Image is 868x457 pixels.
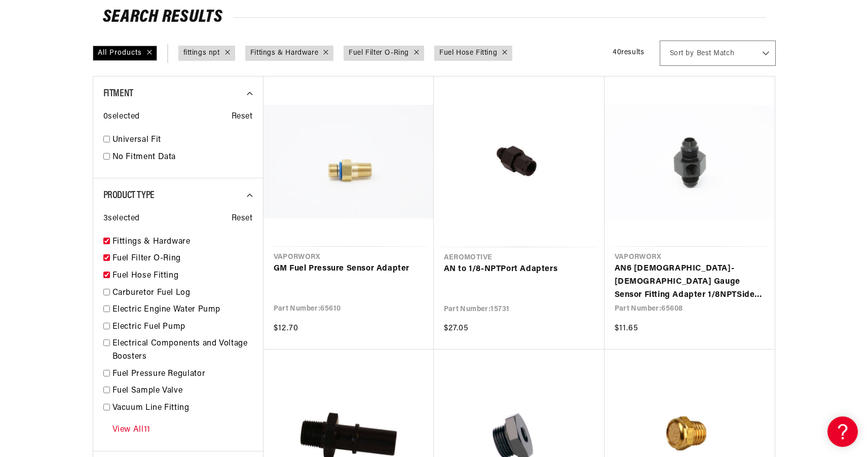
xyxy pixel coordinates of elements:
a: Universal Fit [112,134,253,147]
a: GM Fuel Pressure Sensor Adapter [274,262,424,276]
a: Fuel Filter O-Ring [349,48,409,59]
a: View All 11 [112,424,150,437]
h2: Search Results [103,10,766,26]
div: All Products [93,46,157,61]
a: Fittings & Hardware [250,48,318,59]
a: fittings npt [183,48,220,59]
a: Fittings & Hardware [112,236,253,249]
span: Sort by [670,49,694,59]
span: 3 selected [103,212,140,225]
span: Reset [232,212,253,225]
select: Sort by [660,41,776,66]
span: 40 results [613,49,644,56]
a: Fuel Pressure Regulator [112,368,253,381]
a: Electric Fuel Pump [112,321,253,334]
a: AN to 1/8-NPTPort Adapters [444,263,594,276]
a: No Fitment Data [112,151,253,164]
span: Reset [232,110,253,124]
span: Product Type [103,191,155,201]
span: 0 selected [103,110,140,124]
a: Carburetor Fuel Log [112,287,253,300]
a: Electrical Components and Voltage Boosters [112,337,253,363]
a: Electric Engine Water Pump [112,303,253,317]
a: Fuel Hose Fitting [112,270,253,283]
a: AN6 [DEMOGRAPHIC_DATA]-[DEMOGRAPHIC_DATA] Gauge Sensor Fitting Adapter 1/8NPTSide Port [615,262,765,301]
a: Fuel Filter O-Ring [112,252,253,265]
span: Fitment [103,89,133,99]
a: Fuel Sample Valve [112,385,253,398]
a: Vacuum Line Fitting [112,402,253,415]
a: Fuel Hose Fitting [439,48,497,59]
